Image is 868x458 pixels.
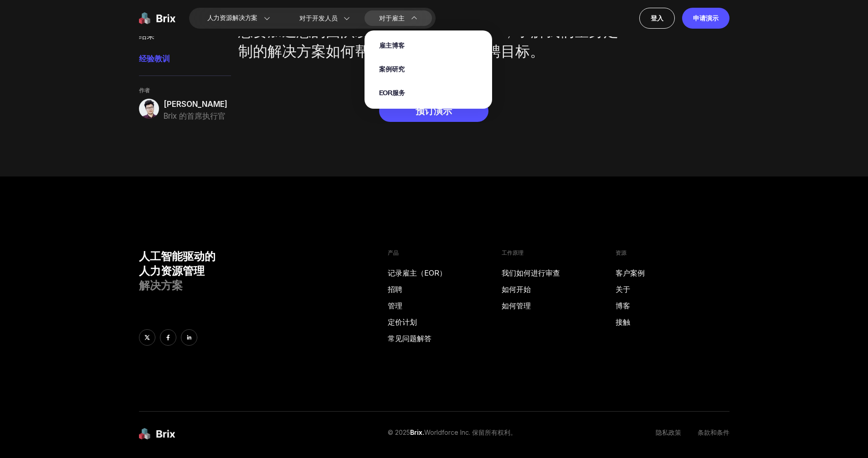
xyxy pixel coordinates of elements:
[299,14,337,23] font: 对于开发人员
[502,267,616,278] a: 我们如何进行审查
[616,267,729,278] a: 客户案例
[164,100,227,109] font: [PERSON_NAME]
[616,284,729,295] a: 关于
[656,428,681,436] font: 隐私政策
[379,14,404,23] font: 对于雇主
[388,334,431,343] font: 常见问题解答
[616,317,729,327] a: 接触
[424,428,517,436] font: Worldforce Inc. 保留所有权利。
[388,300,502,311] a: 管理
[616,285,630,294] font: 关于
[388,333,502,344] a: 常见问题解答
[502,285,531,294] font: 如何开始
[616,317,630,327] font: 接触
[379,88,405,98] font: EOR服务
[682,8,729,29] a: 申请演示
[379,41,404,50] font: 雇主博客
[139,279,183,292] font: 解决方案
[139,87,150,94] font: 作者
[388,284,502,295] a: 招聘
[388,428,410,436] font: © 2025
[651,14,663,22] font: 登入
[388,267,502,278] a: 记录雇主（EOR）
[139,428,175,440] img: 白利糖度
[693,14,718,22] font: 申请演示
[502,301,531,310] font: 如何管理
[616,301,630,310] font: 博客
[388,268,447,277] font: 记录雇主（EOR）
[139,250,216,263] font: 人工智能驱动的
[388,317,502,327] a: 定价计划
[410,428,424,436] font: Brix.
[502,249,524,256] font: 工作原理
[388,249,399,256] font: 产品
[502,300,616,311] a: 如何管理
[616,300,729,311] a: 博客
[502,284,616,295] a: 如何开始
[639,8,675,29] a: 登入
[388,301,402,310] font: 管理
[379,88,405,98] a: EOR服务
[139,54,170,63] font: 经验教训
[616,268,645,277] font: 客户案例
[502,268,560,277] font: 我们如何进行审查
[388,285,402,294] font: 招聘
[379,64,404,74] a: 案例研究
[698,428,729,440] a: 条款和条件
[379,40,404,50] a: 雇主博客
[238,22,618,60] font: 想要加速您的团队发展吗？立即联系 Brix，了解我们量身定制的解决方案如何帮助您高效地实现招聘目标。
[207,13,258,23] font: 人力资源解决方案
[164,111,226,120] font: Brix 的首席执行官
[616,249,627,256] font: 资源
[139,31,154,40] font: 结果
[139,99,159,119] img: 亚历克斯
[388,317,417,327] font: 定价计划
[139,264,205,277] font: 人力资源管理
[416,106,452,116] font: 预订演示
[656,428,681,440] a: 隐私政策
[698,428,729,436] font: 条款和条件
